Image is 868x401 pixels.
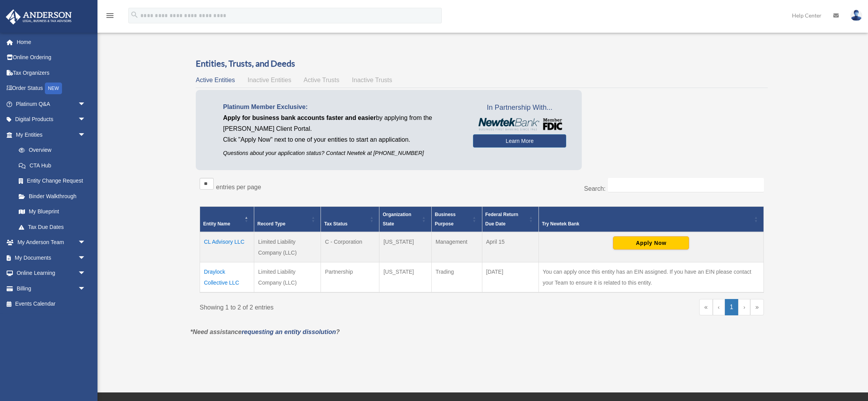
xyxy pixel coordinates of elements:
[223,134,461,145] p: Click "Apply Now" next to one of your entities to start an application.
[473,134,566,148] a: Learn More
[539,262,763,293] td: You can apply once this entity has an EIN assigned. If you have an EIN please contact your Team t...
[216,184,261,190] label: entries per page
[613,236,689,250] button: Apply Now
[379,262,432,293] td: [US_STATE]
[78,250,94,266] span: arrow_drop_down
[584,185,606,192] label: Search:
[750,299,764,315] a: Last
[321,207,379,232] th: Tax Status: Activate to sort
[5,81,97,97] a: Order StatusNEW
[11,158,94,173] a: CTA Hub
[321,262,379,293] td: Partnership
[78,266,94,281] span: arrow_drop_down
[5,50,97,65] a: Online Ordering
[324,221,347,227] span: Tax Status
[5,112,97,127] a: Digital Productsarrow_drop_down
[5,296,97,312] a: Events Calendar
[254,262,321,293] td: Limited Liability Company (LLC)
[477,118,562,130] img: NewtekBankLogoSM.png
[105,14,115,20] a: menu
[11,204,94,220] a: My Blueprint
[713,299,725,315] a: Previous
[78,127,94,143] span: arrow_drop_down
[190,329,340,335] em: *Need assistance ?
[432,262,482,293] td: Trading
[379,232,432,262] td: [US_STATE]
[11,173,94,189] a: Entity Change Request
[242,329,336,335] a: requesting an entity dissolution
[5,250,97,266] a: My Documentsarrow_drop_down
[699,299,713,315] a: First
[254,207,321,232] th: Record Type: Activate to sort
[542,219,752,229] div: Try Newtek Bank
[5,235,97,250] a: My Anderson Teamarrow_drop_down
[352,77,392,83] span: Inactive Trusts
[383,212,411,227] span: Organization State
[78,96,94,112] span: arrow_drop_down
[203,221,230,227] span: Entity Name
[482,262,539,293] td: [DATE]
[200,232,254,262] td: CL Advisory LLC
[105,11,115,20] i: menu
[738,299,750,315] a: Next
[196,77,235,83] span: Active Entities
[432,207,482,232] th: Business Purpose: Activate to sort
[11,219,94,235] a: Tax Due Dates
[5,34,97,50] a: Home
[725,299,739,315] a: 1
[254,232,321,262] td: Limited Liability Company (LLC)
[5,96,97,112] a: Platinum Q&Aarrow_drop_down
[223,102,461,113] p: Platinum Member Exclusive:
[5,281,97,296] a: Billingarrow_drop_down
[78,112,94,128] span: arrow_drop_down
[4,9,74,25] img: Anderson Advisors Platinum Portal
[78,235,94,251] span: arrow_drop_down
[130,11,139,19] i: search
[435,212,455,227] span: Business Purpose
[5,266,97,281] a: Online Learningarrow_drop_down
[485,212,519,227] span: Federal Return Due Date
[432,232,482,262] td: Management
[200,207,254,232] th: Entity Name: Activate to invert sorting
[379,207,432,232] th: Organization State: Activate to sort
[850,10,862,21] img: User Pic
[200,299,476,313] div: Showing 1 to 2 of 2 entries
[223,113,461,134] p: by applying from the [PERSON_NAME] Client Portal.
[257,221,285,227] span: Record Type
[196,58,768,70] h3: Entities, Trusts, and Deeds
[482,232,539,262] td: April 15
[321,232,379,262] td: C - Corporation
[45,83,62,94] div: NEW
[539,207,763,232] th: Try Newtek Bank : Activate to sort
[248,77,291,83] span: Inactive Entities
[223,148,461,158] p: Questions about your application status? Contact Newtek at [PHONE_NUMBER]
[5,65,97,81] a: Tax Organizers
[11,188,94,204] a: Binder Walkthrough
[304,77,340,83] span: Active Trusts
[5,127,94,142] a: My Entitiesarrow_drop_down
[482,207,539,232] th: Federal Return Due Date: Activate to sort
[223,114,376,121] span: Apply for business bank accounts faster and easier
[11,142,90,158] a: Overview
[473,102,566,114] span: In Partnership With...
[200,262,254,293] td: Draylock Collective LLC
[78,281,94,297] span: arrow_drop_down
